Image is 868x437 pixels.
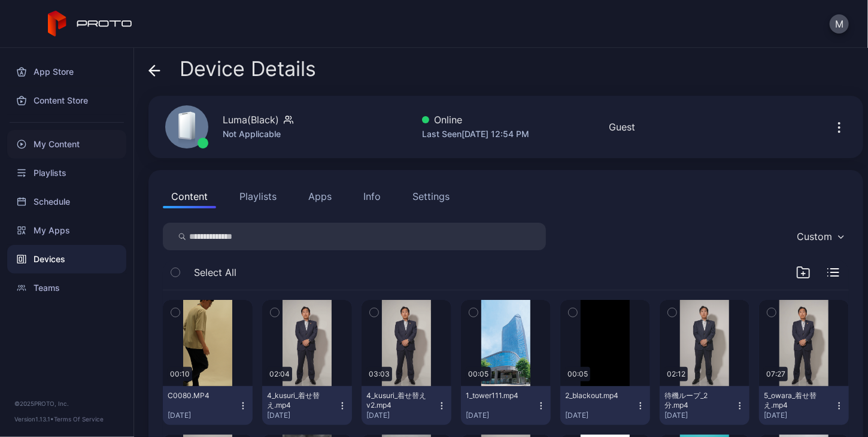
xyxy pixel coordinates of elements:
div: [DATE] [366,411,437,420]
button: M [830,14,849,34]
button: 2_blackout.mp4[DATE] [560,386,650,425]
button: 待機ループ_2分.mp4[DATE] [660,386,749,425]
a: App Store [7,57,126,86]
div: © 2025 PROTO, Inc. [14,399,119,408]
div: 4_kusuri_着せ替えv2.mp4 [366,391,432,410]
div: [DATE] [565,411,636,420]
div: 1_tower111.mp4 [466,391,532,400]
a: Terms Of Service [54,415,104,423]
a: My Apps [7,216,126,245]
button: 1_tower111.mp4[DATE] [461,386,551,425]
span: Select All [194,265,236,280]
div: 5_owara_着せ替え.mp4 [764,391,830,410]
button: Settings [404,184,458,208]
a: My Content [7,130,126,159]
button: Playlists [231,184,285,208]
button: 5_owara_着せ替え.mp4[DATE] [759,386,849,425]
div: 4_kusuri_着せ替え.mp4 [267,391,333,410]
button: 4_kusuri_着せ替えv2.mp4[DATE] [362,386,451,425]
button: Info [355,184,389,208]
button: Custom [791,223,849,250]
div: [DATE] [466,411,536,420]
span: Device Details [180,57,316,80]
button: 4_kusuri_着せ替え.mp4[DATE] [262,386,352,425]
div: Online [422,113,529,127]
div: Guest [609,120,635,134]
div: Settings [412,189,450,204]
button: C0080.MP4[DATE] [163,386,253,425]
div: Info [363,189,381,204]
button: Content [163,184,216,208]
div: [DATE] [168,411,238,420]
div: C0080.MP4 [168,391,233,400]
a: Devices [7,245,126,274]
a: Teams [7,274,126,302]
a: Content Store [7,86,126,115]
div: Not Applicable [223,127,293,141]
button: Apps [300,184,340,208]
div: Custom [797,230,832,242]
a: Schedule [7,187,126,216]
span: Version 1.13.1 • [14,415,54,423]
a: Playlists [7,159,126,187]
div: 待機ループ_2分.mp4 [664,391,730,410]
div: [DATE] [267,411,338,420]
div: [DATE] [764,411,834,420]
div: Luma(Black) [223,113,279,127]
div: [DATE] [664,411,735,420]
div: 2_blackout.mp4 [565,391,631,400]
div: Last Seen [DATE] 12:54 PM [422,127,529,141]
